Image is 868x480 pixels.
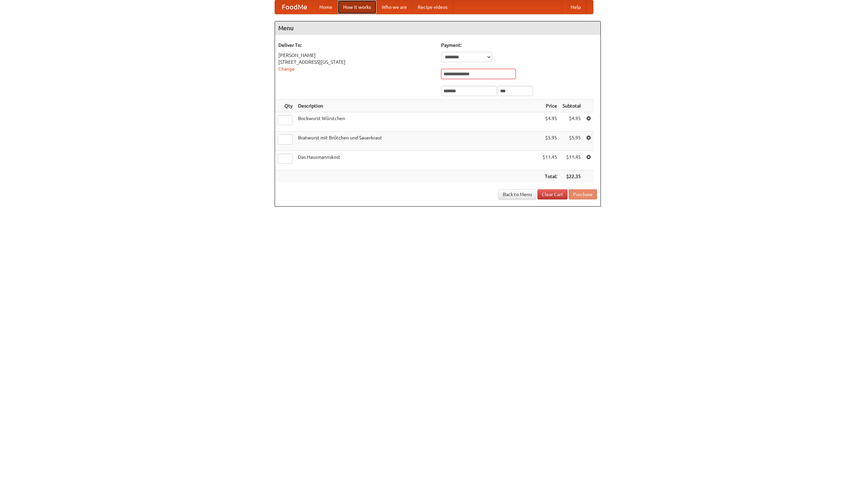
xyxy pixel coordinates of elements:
[278,52,434,59] div: [PERSON_NAME]
[275,100,295,112] th: Qty
[540,112,560,132] td: $4.95
[560,112,584,132] td: $4.95
[537,189,568,199] a: Clear Cart
[278,66,295,72] a: Change
[412,0,453,14] a: Recipe videos
[295,100,540,112] th: Description
[540,100,560,112] th: Price
[295,151,540,170] td: Das Hausmannskost
[560,151,584,170] td: $11.45
[540,151,560,170] td: $11.45
[376,0,412,14] a: Who we are
[295,132,540,151] td: Bratwurst mit Brötchen und Sauerkraut
[278,42,434,49] h5: Deliver To:
[441,42,597,49] h5: Payment:
[278,59,434,65] div: [STREET_ADDRESS][US_STATE]
[565,0,586,14] a: Help
[275,0,314,14] a: FoodMe
[560,170,584,183] th: $22.35
[560,132,584,151] td: $5.95
[569,189,597,199] button: Purchase
[540,132,560,151] td: $5.95
[560,100,584,112] th: Subtotal
[295,112,540,132] td: Bockwurst Würstchen
[275,21,600,35] h4: Menu
[314,0,338,14] a: Home
[338,0,376,14] a: How it works
[498,189,536,199] a: Back to Menu
[540,170,560,183] th: Total:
